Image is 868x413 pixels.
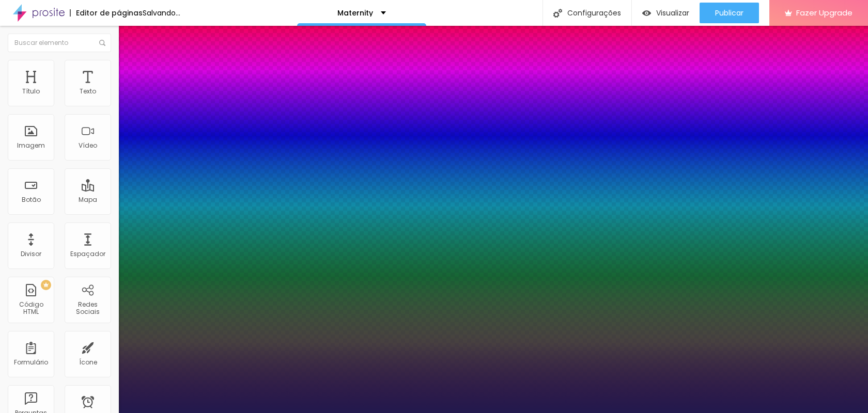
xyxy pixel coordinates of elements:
span: Visualizar [656,9,689,17]
div: Salvando... [143,9,180,17]
div: Redes Sociais [67,301,108,316]
div: Mapa [79,196,97,203]
div: Ícone [79,359,97,366]
button: Publicar [700,3,759,23]
div: Imagem [17,142,45,149]
div: Editor de páginas [70,9,143,17]
img: Icone [99,40,105,46]
div: Divisor [21,250,41,258]
span: Fazer Upgrade [796,8,853,17]
div: Título [22,88,40,95]
div: Vídeo [79,142,97,149]
img: view-1.svg [642,9,651,18]
input: Buscar elemento [8,34,111,52]
div: Espaçador [70,250,105,258]
p: Maternity [337,9,373,17]
img: Icone [553,9,562,18]
div: Formulário [14,359,48,366]
span: Publicar [715,9,743,17]
div: Texto [80,88,96,95]
button: Visualizar [632,3,700,23]
div: Código HTML [10,301,51,316]
div: Botão [22,196,41,203]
